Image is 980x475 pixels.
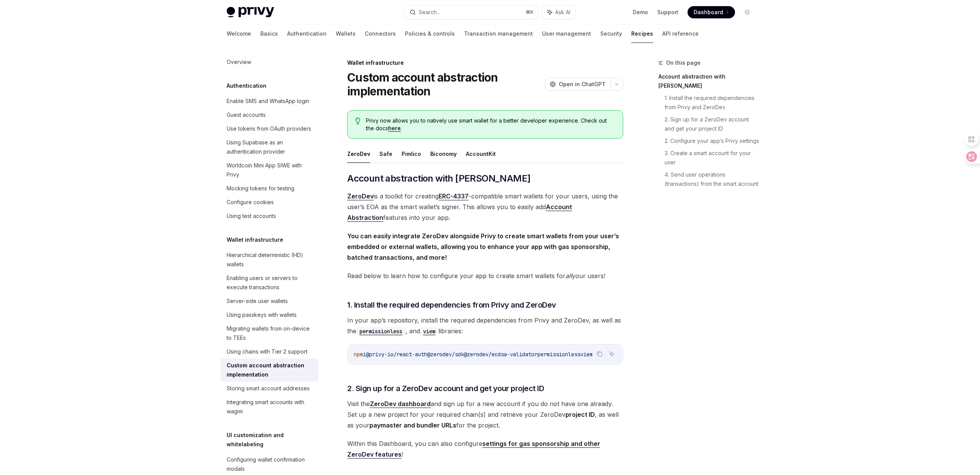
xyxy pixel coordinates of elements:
[366,117,615,132] span: Privy now allows you to natively use smart wallet for a better developer experience. Check out th...
[227,25,251,43] a: Welcome
[694,8,723,16] span: Dashboard
[220,395,318,418] a: Integrating smart accounts with wagmi
[565,411,595,418] strong: project ID
[227,235,283,244] h5: Wallet infrastructure
[542,5,576,19] button: Ask AI
[369,421,456,429] strong: paymaster and bundler URLs
[347,438,623,460] span: Within this Dashboard, you can also configure !
[227,324,314,342] div: Migrating wallets from on-device to TEEs
[227,310,297,319] div: Using passkeys with wallets
[347,383,544,394] span: 2. Sign up for a ZeroDev account and get your project ID
[631,25,653,43] a: Recipes
[388,125,401,132] a: here
[227,97,309,106] div: Enable SMS and WhatsApp login
[347,270,623,281] span: Read below to learn how to configure your app to create smart wallets for your users!
[220,108,318,122] a: Guest accounts
[559,80,606,88] span: Open in ChatGPT
[227,161,314,179] div: Worldcoin Mini App SIWE with Privy
[665,147,759,169] a: 3. Create a smart account for your user
[220,94,318,108] a: Enable SMS and WhatsApp login
[227,124,311,133] div: Use tokens from OAuth providers
[347,315,623,336] span: In your app’s repository, install the required dependencies from Privy and ZeroDev, as well as th...
[227,138,314,156] div: Using Supabase as an authentication provider
[365,25,396,43] a: Connectors
[464,351,537,358] span: @zerodev/ecdsa-validator
[688,6,735,18] a: Dashboard
[665,169,759,190] a: 4. Send user operations (transactions) from the smart account
[370,400,431,408] a: ZeroDev dashboard
[427,351,464,358] span: @zerodev/sdk
[227,184,294,193] div: Mocking tokens for testing
[227,198,274,207] div: Configure cookies
[347,145,370,163] button: ZeroDev
[542,25,591,43] a: User management
[220,55,318,69] a: Overview
[420,327,438,335] a: viem
[666,58,701,67] span: On this page
[464,25,533,43] a: Transaction management
[665,113,759,135] a: 2. Sign up for a ZeroDev account and get your project ID
[347,398,623,431] span: Visit the and sign up for a new account if you do not have one already. Set up a new project for ...
[545,78,610,91] button: Open in ChatGPT
[379,145,392,163] button: Safe
[287,25,327,43] a: Authentication
[430,145,457,163] button: Biconomy
[565,272,572,280] em: all
[356,327,405,336] code: permissionless
[402,145,421,163] button: Pimlico
[227,361,314,379] div: Custom account abstraction implementation
[227,347,307,356] div: Using chains with Tier 2 support
[336,25,356,43] a: Wallets
[220,308,318,322] a: Using passkeys with wallets
[419,8,440,17] div: Search...
[356,327,405,335] a: permissionless
[347,191,623,223] span: is a toolkit for creating -compatible smart wallets for your users, using the user’s EOA as the s...
[220,345,318,359] a: Using chains with Tier 2 support
[595,349,604,359] button: Copy the contents from the code block
[220,136,318,159] a: Using Supabase as an authentication provider
[227,455,314,473] div: Configuring wallet confirmation modals
[657,8,678,16] a: Support
[220,294,318,308] a: Server-side user wallets
[227,398,314,416] div: Integrating smart accounts with wagmi
[347,232,619,261] strong: You can easily integrate ZeroDev alongside Privy to create smart wallets from your user’s embedde...
[347,300,556,310] span: 1. Install the required dependencies from Privy and ZeroDev
[347,59,623,67] div: Wallet infrastructure
[220,322,318,345] a: Migrating wallets from on-device to TEEs
[420,327,438,336] code: viem
[227,251,314,269] div: Hierarchical deterministic (HD) wallets
[227,296,288,306] div: Server-side user wallets
[354,351,363,358] span: npm
[600,25,622,43] a: Security
[220,182,318,195] a: Mocking tokens for testing
[347,70,542,98] h1: Custom account abstraction implementation
[555,8,570,16] span: Ask AI
[665,92,759,113] a: 1. Install the required dependencies from Privy and ZeroDev
[607,349,617,359] button: Ask AI
[741,6,753,18] button: Toggle dark mode
[220,209,318,223] a: Using test accounts
[227,7,274,18] img: light logo
[526,9,534,15] span: ⌘ K
[665,135,759,147] a: 2. Configure your app’s Privy settings
[355,118,361,124] svg: Tip
[220,271,318,294] a: Enabling users or servers to execute transactions
[260,25,278,43] a: Basics
[537,351,580,358] span: permissionless
[366,351,427,358] span: @privy-io/react-auth
[662,25,699,43] a: API reference
[227,274,314,292] div: Enabling users or servers to execute transactions
[658,70,759,92] a: Account abstraction with [PERSON_NAME]
[227,211,276,221] div: Using test accounts
[633,8,648,16] a: Demo
[220,159,318,182] a: Worldcoin Mini App SIWE with Privy
[347,172,530,185] span: Account abstraction with [PERSON_NAME]
[220,122,318,136] a: Use tokens from OAuth providers
[227,384,310,393] div: Storing smart account addresses
[220,248,318,271] a: Hierarchical deterministic (HD) wallets
[405,25,455,43] a: Policies & controls
[220,359,318,382] a: Custom account abstraction implementation
[363,351,366,358] span: i
[347,192,374,200] a: ZeroDev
